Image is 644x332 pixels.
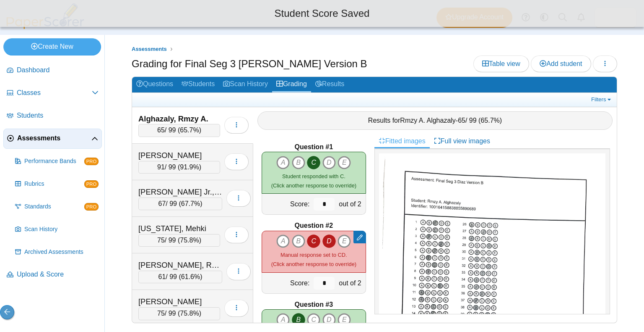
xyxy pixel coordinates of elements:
div: out of 2 [337,273,365,293]
a: Scan History [12,219,102,240]
a: Students [177,77,219,92]
i: B [292,313,305,327]
div: / 99 ( ) [138,124,220,137]
i: B [292,235,305,248]
a: Dashboard [3,61,102,81]
span: 65.7% [180,126,199,134]
div: / 99 ( ) [138,271,222,283]
span: PRO [84,180,99,188]
span: 65 [458,117,465,124]
div: / 99 ( ) [138,234,220,247]
div: Student Score Saved [6,6,638,21]
h1: Grading for Final Seg 3 [PERSON_NAME] Version B [132,57,367,71]
b: Question #3 [295,300,333,309]
i: A [276,235,290,248]
i: E [338,313,351,327]
div: [PERSON_NAME] [138,150,220,161]
i: D [322,235,336,248]
i: C [307,156,320,169]
div: / 99 ( ) [138,198,222,210]
a: Standards PRO [12,197,102,217]
span: Upload & Score [17,270,99,279]
a: Assessments [3,129,102,149]
span: 75 [157,237,165,244]
span: Scan History [24,225,99,234]
span: 91 [157,163,165,171]
span: 75.8% [180,237,199,244]
span: Manual response set to CD. [280,252,347,258]
small: (Click another response to override) [271,252,356,267]
a: Grading [272,77,311,92]
a: Full view images [430,134,494,148]
span: 61.6% [181,273,200,280]
div: [PERSON_NAME], Railyn [138,260,222,271]
div: Score: [262,273,312,293]
span: 61 [158,273,166,280]
span: Assessments [132,46,167,52]
i: E [338,156,351,169]
span: Dashboard [17,66,99,75]
span: 65.7% [480,117,499,124]
a: Rubrics PRO [12,174,102,194]
a: Fitted images [374,134,430,148]
b: Question #1 [295,142,333,152]
span: Rubrics [24,180,84,188]
div: Score: [262,194,312,214]
small: (Click another response to override) [271,173,356,189]
a: Questions [132,77,177,92]
span: Table view [482,60,520,67]
i: E [338,235,351,248]
a: Classes [3,83,102,103]
span: 67 [158,200,166,207]
i: B [292,156,305,169]
a: Add student [531,55,591,72]
span: 67.7% [181,200,200,207]
i: D [322,313,336,327]
div: out of 2 [337,194,365,214]
i: A [276,156,290,169]
span: Classes [17,88,92,97]
div: Alghazaly, Rmzy A. [138,113,220,124]
a: Table view [473,55,529,72]
a: Results [311,77,348,92]
span: Assessments [17,134,91,143]
a: Scan History [219,77,272,92]
span: Student responded with C. [282,173,345,179]
a: Upload & Score [3,265,102,285]
span: Standards [24,203,84,211]
div: [PERSON_NAME] [138,296,220,307]
div: / 99 ( ) [138,307,220,320]
div: [US_STATE], Mehki [138,223,220,234]
a: Performance Bands PRO [12,151,102,171]
i: A [276,313,290,327]
i: C [307,235,320,248]
div: / 99 ( ) [138,161,220,174]
a: Filters [589,95,615,104]
a: Archived Assessments [12,242,102,262]
span: 75.8% [180,310,199,317]
span: Rmzy A. Alghazaly [400,117,456,124]
a: Create New [3,38,101,55]
span: Add student [540,60,582,67]
i: D [322,156,336,169]
span: PRO [84,158,99,165]
span: Performance Bands [24,157,84,166]
span: 65 [157,126,165,134]
span: 75 [157,310,165,317]
i: C [307,313,320,327]
div: Results for - / 99 ( ) [257,111,613,130]
span: PRO [84,203,99,211]
a: PaperScorer [3,23,87,30]
span: Students [17,111,99,120]
span: 91.9% [180,163,199,171]
a: Assessments [130,44,169,55]
b: Question #2 [295,221,333,230]
span: Archived Assessments [24,248,99,256]
div: [PERSON_NAME] Jr., [PERSON_NAME] [138,187,222,198]
a: Students [3,106,102,126]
